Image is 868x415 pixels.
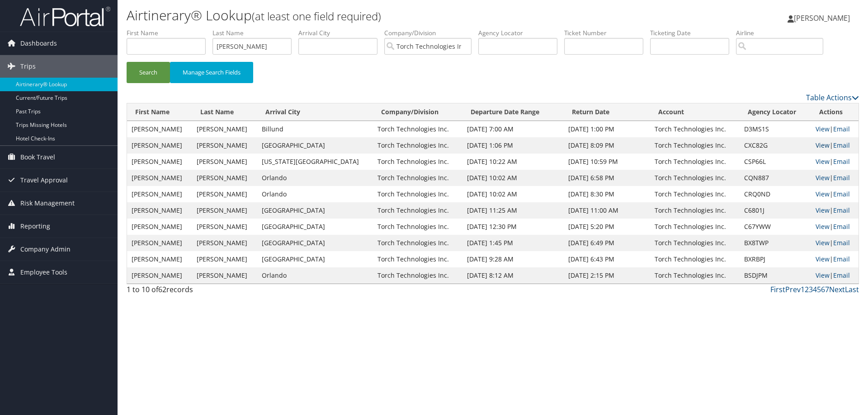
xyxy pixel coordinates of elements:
[650,186,740,202] td: Torch Technologies Inc.
[788,5,859,32] a: [PERSON_NAME]
[833,238,850,247] a: Email
[462,170,564,186] td: [DATE] 10:02 AM
[816,173,830,182] a: View
[462,219,564,235] td: [DATE] 12:30 PM
[127,284,300,299] div: 1 to 10 of records
[833,222,850,231] a: Email
[564,251,650,267] td: [DATE] 6:43 PM
[192,251,257,267] td: [PERSON_NAME]
[373,154,462,170] td: Torch Technologies Inc.
[257,219,373,235] td: [GEOGRAPHIC_DATA]
[740,186,811,202] td: CRQ0ND
[384,28,478,37] label: Company/Division
[801,284,805,294] a: 1
[127,6,615,25] h1: Airtinerary® Lookup
[816,190,830,198] a: View
[373,219,462,235] td: Torch Technologies Inc.
[192,137,257,154] td: [PERSON_NAME]
[740,121,811,137] td: D3MS1S
[816,255,830,263] a: View
[373,137,462,154] td: Torch Technologies Inc.
[811,170,859,186] td: |
[20,55,36,78] span: Trips
[373,186,462,202] td: Torch Technologies Inc.
[816,222,830,231] a: View
[650,170,740,186] td: Torch Technologies Inc.
[462,154,564,170] td: [DATE] 10:22 AM
[192,186,257,202] td: [PERSON_NAME]
[127,251,192,267] td: [PERSON_NAME]
[833,125,850,133] a: Email
[833,255,850,263] a: Email
[816,271,830,280] a: View
[127,186,192,202] td: [PERSON_NAME]
[373,202,462,219] td: Torch Technologies Inc.
[192,170,257,186] td: [PERSON_NAME]
[127,103,192,121] th: First Name: activate to sort column ascending
[811,267,859,284] td: |
[816,157,830,166] a: View
[811,154,859,170] td: |
[564,121,650,137] td: [DATE] 1:00 PM
[192,121,257,137] td: [PERSON_NAME]
[564,137,650,154] td: [DATE] 8:09 PM
[20,169,68,191] span: Travel Approval
[650,267,740,284] td: Torch Technologies Inc.
[816,206,830,214] a: View
[821,284,825,294] a: 6
[373,121,462,137] td: Torch Technologies Inc.
[20,6,110,27] img: airportal-logo.png
[20,215,50,238] span: Reporting
[462,137,564,154] td: [DATE] 1:06 PM
[257,154,373,170] td: [US_STATE][GEOGRAPHIC_DATA]
[564,28,650,37] label: Ticket Number
[805,284,809,294] a: 2
[564,154,650,170] td: [DATE] 10:59 PM
[127,62,170,83] button: Search
[192,219,257,235] td: [PERSON_NAME]
[127,267,192,284] td: [PERSON_NAME]
[257,251,373,267] td: [GEOGRAPHIC_DATA]
[740,267,811,284] td: BSDJPM
[20,238,71,261] span: Company Admin
[373,170,462,186] td: Torch Technologies Inc.
[825,284,829,294] a: 7
[794,13,850,23] span: [PERSON_NAME]
[462,267,564,284] td: [DATE] 8:12 AM
[740,219,811,235] td: C67YWW
[257,235,373,251] td: [GEOGRAPHIC_DATA]
[740,137,811,154] td: CXC82G
[20,192,75,214] span: Risk Management
[736,28,830,37] label: Airline
[127,170,192,186] td: [PERSON_NAME]
[650,103,740,121] th: Account: activate to sort column ascending
[462,186,564,202] td: [DATE] 10:02 AM
[127,28,212,37] label: First Name
[811,103,859,121] th: Actions
[478,28,564,37] label: Agency Locator
[829,284,845,294] a: Next
[650,154,740,170] td: Torch Technologies Inc.
[127,202,192,219] td: [PERSON_NAME]
[564,103,650,121] th: Return Date: activate to sort column ascending
[20,261,67,284] span: Employee Tools
[833,157,850,166] a: Email
[192,202,257,219] td: [PERSON_NAME]
[809,284,813,294] a: 3
[813,284,817,294] a: 4
[127,219,192,235] td: [PERSON_NAME]
[833,173,850,182] a: Email
[650,251,740,267] td: Torch Technologies Inc.
[127,154,192,170] td: [PERSON_NAME]
[257,202,373,219] td: [GEOGRAPHIC_DATA]
[257,121,373,137] td: Billund
[373,103,462,121] th: Company/Division
[257,170,373,186] td: Orlando
[816,238,830,247] a: View
[564,186,650,202] td: [DATE] 8:30 PM
[127,235,192,251] td: [PERSON_NAME]
[462,103,564,121] th: Departure Date Range: activate to sort column ascending
[564,170,650,186] td: [DATE] 6:58 PM
[650,202,740,219] td: Torch Technologies Inc.
[833,271,850,280] a: Email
